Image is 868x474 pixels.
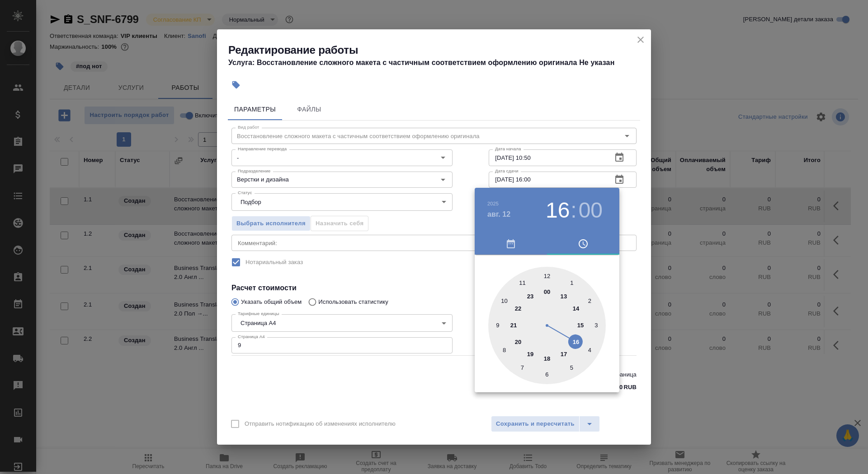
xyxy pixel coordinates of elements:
button: авг. 12 [487,209,510,220]
h3: : [571,198,576,223]
button: 00 [579,198,603,223]
button: 16 [546,198,570,223]
button: 2025 [487,201,499,206]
